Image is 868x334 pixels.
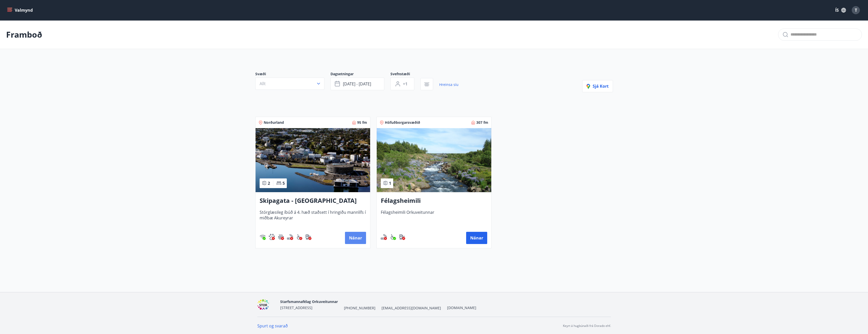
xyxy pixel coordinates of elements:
[282,180,285,186] span: 5
[305,234,311,240] div: Hleðslustöð fyrir rafbíla
[381,234,387,240] div: Reykingar / Vape
[264,120,284,125] span: Norðurland
[390,71,420,78] span: Svefnstæði
[399,234,405,240] img: nH7E6Gw2rvWFb8XaSdRp44dhkQaj4PJkOoRYItBQ.svg
[850,4,862,16] button: T
[330,71,390,78] span: Dagsetningar
[6,6,35,15] button: menu
[330,78,384,90] button: [DATE] - [DATE]
[381,196,487,205] h3: Félagsheimili
[255,71,330,78] span: Svæði
[447,305,476,310] a: [DOMAIN_NAME]
[382,306,441,311] span: [EMAIL_ADDRESS][DOMAIN_NAME]
[268,180,270,186] span: 2
[269,234,275,240] div: Gæludýr
[390,234,396,240] img: 8IYIKVZQyRlUC6HQIIUSdjpPGRncJsz2RzLgWvp4.svg
[280,305,312,310] span: [STREET_ADDRESS]
[257,299,276,310] img: 6gDcfMXiVBXXG0H6U6eM60D7nPrsl9g1x4qDF8XG.png
[439,79,459,90] a: Hreinsa síu
[855,7,857,13] span: T
[6,29,42,40] p: Framboð
[256,128,370,192] img: Paella dish
[399,234,405,240] div: Hleðslustöð fyrir rafbíla
[257,323,288,329] a: Spurt og svarað
[563,324,611,328] p: Keyrt á hugbúnaði frá Dorado ehf.
[390,78,414,90] button: +1
[403,81,407,87] span: +1
[344,306,375,311] span: [PHONE_NUMBER]
[390,234,396,240] div: Aðgengi fyrir hjólastól
[269,234,275,240] img: pxcaIm5dSOV3FS4whs1soiYWTwFQvksT25a9J10C.svg
[832,6,849,15] button: ÍS
[287,234,293,240] div: Reykingar / Vape
[255,78,324,90] button: Allt
[287,234,293,240] img: QNIUl6Cv9L9rHgMXwuzGLuiJOj7RKqxk9mBFPqjq.svg
[278,234,284,240] img: h89QDIuHlAdpqTriuIvuEWkTH976fOgBEOOeu1mi.svg
[357,120,367,125] span: 95 fm
[280,299,338,304] span: Starfsmannafélag Orkuveitunnar
[345,232,366,244] button: Nánar
[466,232,487,244] button: Nánar
[260,234,266,240] div: Þráðlaust net
[296,234,302,240] img: 8IYIKVZQyRlUC6HQIIUSdjpPGRncJsz2RzLgWvp4.svg
[381,234,387,240] img: QNIUl6Cv9L9rHgMXwuzGLuiJOj7RKqxk9mBFPqjq.svg
[582,80,613,92] button: Sjá kort
[260,196,366,205] h3: Skipagata - [GEOGRAPHIC_DATA]
[385,120,420,125] span: Höfuðborgarsvæðið
[389,180,391,186] span: 1
[260,209,366,226] span: Stórglæsileg íbúð á 4. hæð staðsett í hringiðu mannlífs í miðbæ Akureyrar
[343,81,371,87] span: [DATE] - [DATE]
[377,128,491,192] img: Paella dish
[381,209,487,226] span: Félagsheimili Orkuveitunnar
[278,234,284,240] div: Heitur pottur
[305,234,311,240] img: nH7E6Gw2rvWFb8XaSdRp44dhkQaj4PJkOoRYItBQ.svg
[476,120,488,125] span: 307 fm
[260,234,266,240] img: HJRyFFsYp6qjeUYhR4dAD8CaCEsnIFYZ05miwXoh.svg
[296,234,302,240] div: Aðgengi fyrir hjólastól
[587,83,609,89] span: Sjá kort
[260,81,266,86] span: Allt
